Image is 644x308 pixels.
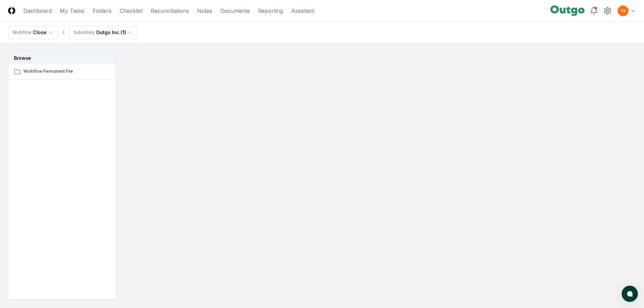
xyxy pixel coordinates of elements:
a: Reconciliations [151,7,189,15]
img: Logo [8,7,15,14]
div: Workflow [13,29,31,35]
span: AS [621,8,625,13]
a: Checklist [120,7,143,15]
button: atlas-launcher [622,286,638,302]
h3: Browse [8,52,116,64]
a: Folders [93,7,112,15]
img: Outgo logo [550,5,585,16]
div: Subsidiary [74,29,95,35]
a: Dashboard [23,7,52,15]
a: Documents [220,7,250,15]
nav: breadcrumb [8,26,137,39]
a: Reporting [258,7,283,15]
a: Assistant [291,7,314,15]
a: Workflow Permanent File [8,64,117,79]
a: Notes [197,7,212,15]
span: Workflow Permanent File [23,68,111,74]
button: AS [617,5,629,17]
a: My Tasks [60,7,85,15]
